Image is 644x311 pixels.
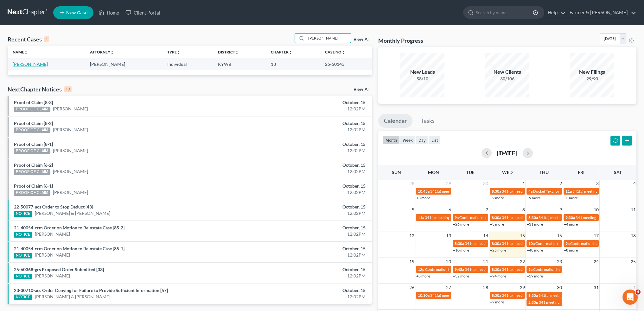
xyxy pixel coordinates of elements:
[445,258,452,265] span: 20
[44,36,49,42] div: 1
[235,51,239,54] i: unfold_more
[252,120,366,127] div: October, 15
[559,180,563,187] span: 2
[502,189,563,194] span: 341(a) meeting for [PERSON_NAME]
[527,222,543,227] a: +31 more
[252,266,366,273] div: October, 15
[252,273,366,279] div: 12:02PM
[167,50,181,54] a: Typeunfold_more
[528,215,538,220] span: 8:30a
[482,180,489,187] span: 30
[400,136,416,144] button: week
[400,68,444,76] div: New Leads
[570,76,614,82] div: 29/90
[528,189,532,194] span: 4a
[485,68,529,76] div: New Clients
[564,248,578,252] a: +8 more
[416,196,430,200] a: +3 more
[95,7,122,18] a: Home
[252,183,366,189] div: October, 15
[24,51,28,54] i: unfold_more
[455,241,464,246] span: 8:30a
[430,189,491,194] span: 341(a) meeting for [PERSON_NAME]
[465,241,526,246] span: 341(a) meeting for [PERSON_NAME]
[35,294,110,300] a: [PERSON_NAME] & [PERSON_NAME]
[213,58,266,70] td: KYWB
[378,37,423,44] h3: Monthly Progress
[341,51,345,54] i: unfold_more
[633,180,636,187] span: 4
[565,189,572,194] span: 11a
[14,148,50,154] div: PROOF OF CLAIM
[519,258,526,265] span: 22
[252,106,366,112] div: 12:02PM
[502,267,563,272] span: 341(a) meeting for [PERSON_NAME]
[614,170,622,175] span: Sat
[445,284,452,291] span: 27
[533,189,590,194] span: Docket Text: for [PERSON_NAME]
[271,50,292,54] a: Chapterunfold_more
[593,258,599,265] span: 24
[35,273,70,279] a: [PERSON_NAME]
[482,284,489,291] span: 28
[14,232,32,238] div: NOTICE
[252,127,366,133] div: 12:02PM
[354,87,369,92] a: View All
[528,293,538,298] span: 8:30a
[570,241,642,246] span: Confirmation hearing for [PERSON_NAME]
[482,258,489,265] span: 21
[556,232,563,239] span: 16
[556,284,563,291] span: 30
[630,258,636,265] span: 25
[218,50,239,54] a: Districtunfold_more
[502,215,563,220] span: 341(a) meeting for [PERSON_NAME]
[519,232,526,239] span: 15
[418,267,424,272] span: 12p
[465,267,526,272] span: 341(a) meeting for [PERSON_NAME]
[539,170,549,175] span: Thu
[252,141,366,147] div: October, 15
[527,274,543,278] a: +59 more
[492,267,501,272] span: 8:30a
[409,258,415,265] span: 19
[252,210,366,216] div: 12:02PM
[576,215,632,220] span: 341 meeting for [PERSON_NAME]
[14,190,50,196] div: PROOF OF CLAIM
[14,183,53,189] a: Proof of Claim [6-1]
[556,258,563,265] span: 23
[320,58,372,70] td: 25-50143
[522,180,526,187] span: 1
[528,300,538,305] span: 2:30p
[252,287,366,294] div: October, 15
[14,107,50,112] div: PROOF OF CLAIM
[482,232,489,239] span: 14
[35,231,70,237] a: [PERSON_NAME]
[535,241,641,246] span: Confirmation hearing for [PERSON_NAME] & [PERSON_NAME]
[14,288,168,293] a: 23-30710-acs Order Denying for Failure to Provide Sufficient Information [57]
[448,206,452,214] span: 6
[252,168,366,175] div: 12:02PM
[110,51,114,54] i: unfold_more
[252,162,366,168] div: October, 15
[455,267,464,272] span: 9:45a
[485,76,529,82] div: 30/106
[162,58,213,70] td: Individual
[570,68,614,76] div: New Filings
[485,206,489,214] span: 7
[459,215,565,220] span: Confirmation hearing for [PERSON_NAME] & [PERSON_NAME]
[409,284,415,291] span: 26
[14,162,53,168] a: Proof of Claim [6-2]
[593,284,599,291] span: 31
[378,114,412,128] a: Calendar
[416,274,430,278] a: +8 more
[14,225,124,230] a: 21-40054-crm Order on Motion to Reinstate Case [85-2]
[539,300,596,305] span: 341 meeting for [PERSON_NAME]
[565,241,570,246] span: 9a
[14,121,53,126] a: Proof of Claim [8-2]
[490,300,504,304] a: +9 more
[502,293,563,298] span: 341(a) meeting for [PERSON_NAME]
[14,211,32,217] div: NOTICE
[122,7,163,18] a: Client Portal
[593,206,599,214] span: 10
[564,196,578,200] a: +3 more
